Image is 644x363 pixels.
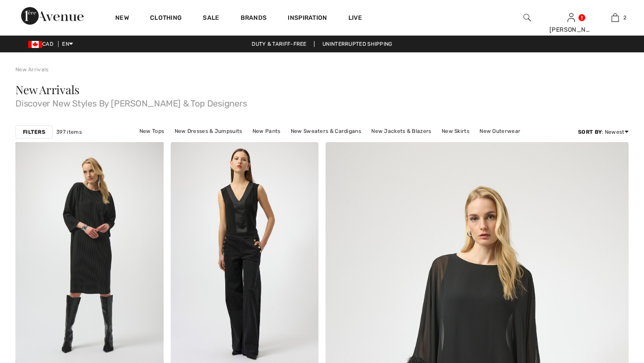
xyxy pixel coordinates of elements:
[241,14,267,23] a: Brands
[549,25,593,34] div: [PERSON_NAME]
[623,14,626,22] span: 2
[567,12,575,23] img: My Info
[15,66,49,73] a: New Arrivals
[15,82,79,97] span: New Arrivals
[567,13,575,22] a: Sign In
[288,14,327,23] span: Inspiration
[593,12,637,23] a: 2
[135,125,168,137] a: New Tops
[146,347,154,355] img: plus_v2.svg
[203,14,219,23] a: Sale
[28,41,57,47] span: CAD
[21,7,84,25] img: 1ère Avenue
[301,152,309,159] img: heart_black_full.svg
[115,14,129,23] a: New
[301,347,309,355] img: plus_v2.svg
[611,152,619,159] img: heart_black_full.svg
[286,125,366,137] a: New Sweaters & Cardigans
[248,125,285,137] a: New Pants
[578,129,602,135] strong: Sort By
[146,152,154,159] img: heart_black_full.svg
[15,95,629,108] span: Discover New Styles By [PERSON_NAME] & Top Designers
[367,125,435,137] a: New Jackets & Blazers
[56,128,82,136] span: 397 items
[62,41,73,47] span: EN
[437,125,474,137] a: New Skirts
[523,12,531,23] img: search the website
[348,13,362,22] a: Live
[170,125,247,137] a: New Dresses & Jumpsuits
[28,41,42,48] img: Canadian Dollar
[23,128,45,136] strong: Filters
[150,14,182,23] a: Clothing
[475,125,525,137] a: New Outerwear
[578,128,629,136] div: : Newest
[611,12,619,23] img: My Bag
